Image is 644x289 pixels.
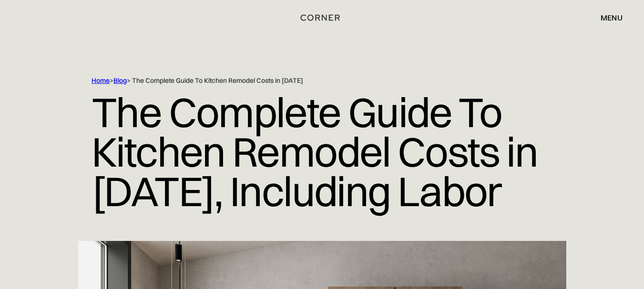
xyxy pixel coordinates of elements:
[300,11,344,24] a: home
[92,85,552,218] h1: The Complete Guide To Kitchen Remodel Costs in [DATE], Including Labor
[601,14,623,21] div: menu
[92,76,110,85] a: Home
[591,10,623,26] div: menu
[113,76,127,85] a: Blog
[92,76,540,85] div: > > The Complete Guide To Kitchen Remodel Costs in [DATE]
